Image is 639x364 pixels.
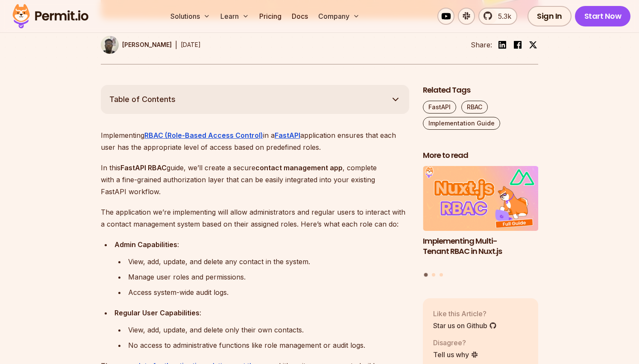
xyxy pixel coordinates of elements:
[423,150,538,161] h2: More to read
[101,206,409,230] p: The application we’re implementing will allow administrators and regular users to interact with a...
[120,163,167,172] strong: FastAPI RBAC
[433,338,478,348] p: Disagree?
[144,131,263,140] a: RBAC (Role-Based Access Control)
[478,8,517,25] a: 5.3k
[423,117,500,130] a: Implementation Guide
[128,256,409,268] div: View, add, update, and delete any contact in the system.
[217,8,252,25] button: Learn
[315,8,363,25] button: Company
[175,40,177,50] div: |
[423,101,456,114] a: FastAPI
[433,309,497,319] p: Like this Article?
[493,11,511,21] span: 5.3k
[128,339,409,351] div: No access to administrative functions like role management or audit logs.
[256,8,285,25] a: Pricing
[255,163,343,172] strong: contact management app
[424,273,428,277] button: Go to slide 1
[461,101,488,114] a: RBAC
[529,41,537,49] img: twitter
[109,93,176,105] span: Table of Contents
[128,324,409,336] div: View, add, update, and delete only their own contacts.
[128,286,409,298] div: Access system-wide audit logs.
[114,239,409,250] div: :
[114,307,409,319] div: :
[440,273,443,277] button: Go to slide 3
[497,40,507,50] img: linkedin
[128,271,409,283] div: Manage user roles and permissions.
[423,236,538,257] h3: Implementing Multi-Tenant RBAC in Nuxt.js
[471,40,492,50] li: Share:
[181,41,201,48] time: [DATE]
[101,36,119,54] img: Uma Victor
[275,131,300,140] a: FastAPI
[575,6,631,26] a: Start Now
[433,349,478,360] a: Tell us why
[114,309,199,317] strong: Regular User Capabilities
[101,162,409,198] p: In this guide, we’ll create a secure , complete with a fine-grained authorization layer that can ...
[101,85,409,114] button: Table of Contents
[423,85,538,96] h2: Related Tags
[288,8,311,25] a: Docs
[423,166,538,268] a: Implementing Multi-Tenant RBAC in Nuxt.jsImplementing Multi-Tenant RBAC in Nuxt.js
[101,129,409,153] p: Implementing in a application ensures that each user has the appropriate level of access based on...
[513,40,523,50] img: facebook
[122,41,172,49] p: [PERSON_NAME]
[423,166,538,231] img: Implementing Multi-Tenant RBAC in Nuxt.js
[9,2,92,31] img: Permit logo
[101,36,172,54] a: [PERSON_NAME]
[167,8,214,25] button: Solutions
[528,6,572,26] a: Sign In
[423,166,538,278] div: Posts
[433,320,497,331] a: Star us on Github
[114,240,177,249] strong: Admin Capabilities
[432,273,435,277] button: Go to slide 2
[423,166,538,268] li: 1 of 3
